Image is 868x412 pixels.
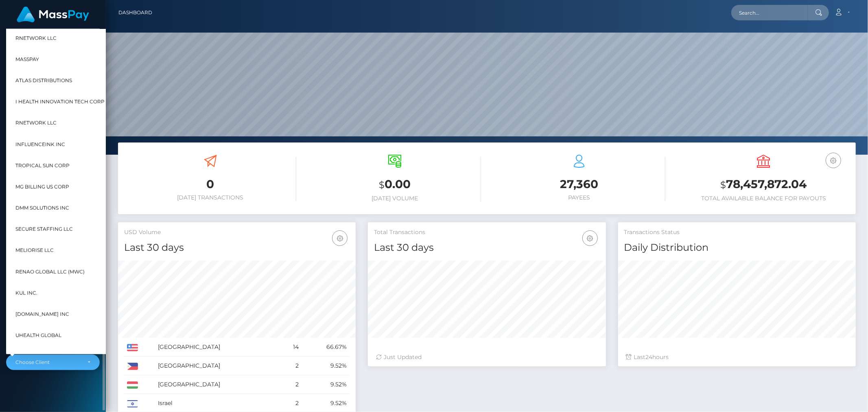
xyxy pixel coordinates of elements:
h6: [DATE] Transactions [124,194,296,201]
img: HU.png [127,381,138,389]
h5: Transactions Status [624,228,850,237]
a: Dashboard [118,4,152,21]
span: Atlas Distributions [15,75,72,86]
h3: 0.00 [308,176,481,193]
td: 9.52% [302,357,350,375]
span: Tropical Sun Corp [15,160,70,171]
td: 2 [280,357,302,375]
span: 24 [646,353,653,361]
h6: Payees [493,194,665,201]
h4: Last 30 days [374,241,599,255]
h4: Daily Distribution [624,241,850,255]
td: 9.52% [302,375,350,394]
div: Just Updated [376,353,597,362]
img: IL.png [127,400,138,408]
input: Search... [731,5,808,20]
span: Secure Staffing LLC [15,224,73,235]
small: $ [379,179,385,191]
h3: 27,360 [493,176,665,192]
span: Kul Inc. [15,288,37,298]
h6: [DATE] Volume [308,195,481,202]
img: PH.png [127,363,138,370]
h4: Last 30 days [124,241,350,255]
div: Choose Client [15,359,81,366]
td: [GEOGRAPHIC_DATA] [155,357,281,375]
span: MG Billing US Corp [15,182,69,192]
h5: USD Volume [124,228,350,237]
h6: Total Available Balance for Payouts [678,195,850,202]
h5: Total Transactions [374,228,599,237]
div: Last hours [626,353,848,362]
button: Choose Client [6,355,100,370]
span: I HEALTH INNOVATION TECH CORP [15,97,105,107]
span: MassPay [15,54,39,65]
span: Meliorise LLC [15,245,54,256]
span: DMM Solutions Inc [15,203,69,214]
span: UHealth Global [15,331,61,341]
span: RNetwork LLC [15,33,57,44]
td: [GEOGRAPHIC_DATA] [155,375,281,394]
small: $ [720,179,726,191]
h3: 78,457,872.04 [678,176,850,193]
h3: 0 [124,176,296,192]
img: MassPay Logo [17,7,89,22]
img: US.png [127,344,138,351]
td: 66.67% [302,338,350,357]
span: InfluenceInk Inc [15,139,65,150]
span: Renao Global LLC (MWC) [15,267,85,277]
td: 2 [280,375,302,394]
span: rNetwork LLC [15,118,57,129]
span: [DOMAIN_NAME] INC [15,309,69,320]
td: [GEOGRAPHIC_DATA] [155,338,281,357]
td: 14 [280,338,302,357]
